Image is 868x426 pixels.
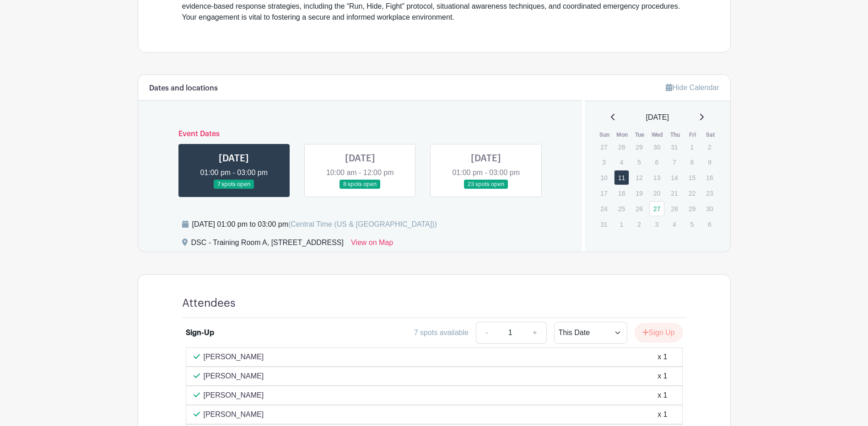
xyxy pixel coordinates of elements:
p: 22 [685,186,700,200]
div: x 1 [658,390,667,401]
p: 5 [685,217,700,231]
a: 11 [614,170,629,185]
a: + [523,322,546,344]
div: x 1 [658,371,667,382]
p: 24 [596,202,611,216]
p: 17 [596,186,611,200]
p: 12 [631,170,647,185]
div: x 1 [658,351,667,362]
a: 27 [649,201,664,216]
p: 2 [631,217,647,231]
p: 30 [649,140,664,154]
p: [PERSON_NAME] [204,390,264,401]
p: 5 [631,155,647,169]
p: 9 [702,155,717,169]
p: 8 [685,155,700,169]
div: Sign-Up [186,327,214,338]
p: 6 [649,155,664,169]
div: x 1 [658,409,667,420]
p: 18 [614,186,629,200]
p: 2 [702,140,717,154]
p: 6 [702,217,717,231]
p: 23 [702,186,717,200]
p: 10 [596,170,611,185]
span: [DATE] [646,112,669,123]
h6: Event Dates [171,130,550,138]
th: Sun [596,130,614,139]
p: 21 [667,186,682,200]
p: 28 [667,202,682,216]
p: 4 [667,217,682,231]
p: 1 [614,217,629,231]
p: 25 [614,202,629,216]
a: Hide Calendar [666,84,719,91]
th: Thu [666,130,684,139]
div: [DATE] 01:00 pm to 03:00 pm [192,219,437,230]
p: 31 [667,140,682,154]
div: 7 spots available [414,327,469,338]
a: - [476,322,497,344]
h6: Dates and locations [149,84,218,93]
p: 27 [596,140,611,154]
p: 30 [702,202,717,216]
span: (Central Time (US & [GEOGRAPHIC_DATA])) [288,220,437,228]
p: 14 [667,170,682,185]
p: 28 [614,140,629,154]
p: 19 [631,186,647,200]
th: Mon [614,130,631,139]
p: 20 [649,186,664,200]
p: [PERSON_NAME] [204,371,264,382]
p: 31 [596,217,611,231]
p: 13 [649,170,664,185]
h4: Attendees [182,297,236,310]
p: [PERSON_NAME] [204,409,264,420]
p: 3 [649,217,664,231]
p: 29 [685,202,700,216]
p: 16 [702,170,717,185]
div: DSC - Training Room A, [STREET_ADDRESS] [191,237,344,252]
p: 3 [596,155,611,169]
th: Fri [684,130,702,139]
p: 7 [667,155,682,169]
p: 1 [685,140,700,154]
p: 26 [631,202,647,216]
th: Sat [701,130,719,139]
p: [PERSON_NAME] [204,351,264,362]
th: Wed [649,130,667,139]
th: Tue [631,130,649,139]
p: 4 [614,155,629,169]
p: 29 [631,140,647,154]
button: Sign Up [635,323,683,342]
a: View on Map [351,237,393,252]
p: 15 [685,170,700,185]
